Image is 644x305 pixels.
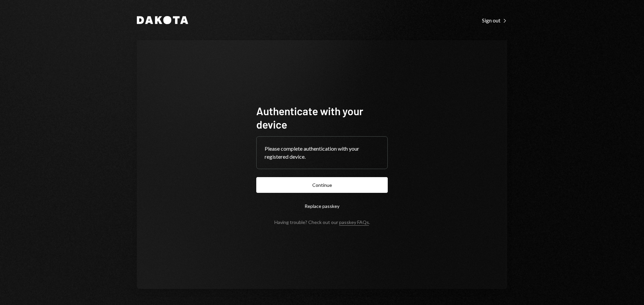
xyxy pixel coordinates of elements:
[482,17,507,24] div: Sign out
[274,219,370,225] div: Having trouble? Check out our .
[256,198,388,214] button: Replace passkey
[339,219,369,226] a: passkey FAQs
[265,145,379,161] div: Please complete authentication with your registered device.
[482,16,507,24] a: Sign out
[256,177,388,193] button: Continue
[256,104,388,131] h1: Authenticate with your device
